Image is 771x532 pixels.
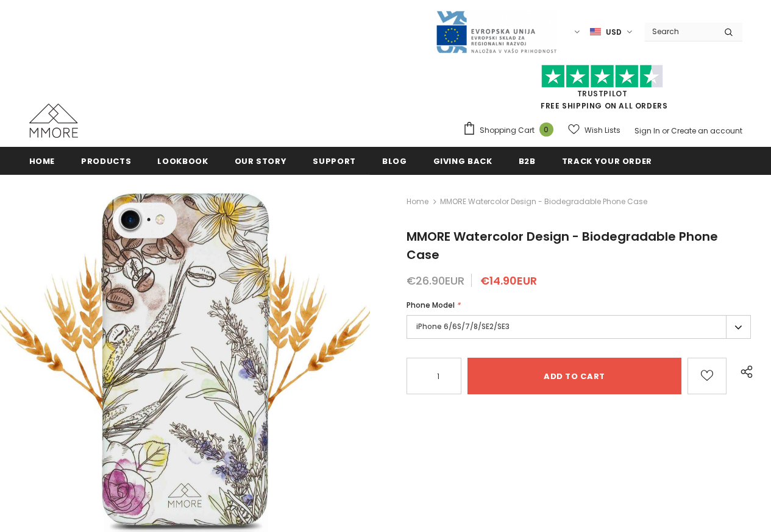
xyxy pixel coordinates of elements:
[81,147,131,174] a: Products
[662,126,669,136] span: or
[463,70,742,111] span: FREE SHIPPING ON ALL ORDERS
[480,273,537,288] span: €14.90EUR
[157,155,208,167] span: Lookbook
[407,315,751,339] label: iPhone 6/6S/7/8/SE2/SE3
[313,155,356,167] span: support
[634,126,660,136] a: Sign In
[81,155,131,167] span: Products
[382,147,407,174] a: Blog
[519,147,536,174] a: B2B
[407,194,428,209] a: Home
[606,26,622,38] span: USD
[235,147,287,174] a: Our Story
[568,119,620,141] a: Wish Lists
[440,194,647,209] span: MMORE Watercolor Design - Biodegradable Phone Case
[407,228,718,263] span: MMORE Watercolor Design - Biodegradable Phone Case
[539,122,553,137] span: 0
[29,155,55,167] span: Home
[671,126,742,136] a: Create an account
[435,26,557,37] a: Javni Razpis
[382,155,407,167] span: Blog
[467,358,681,394] input: Add to cart
[313,147,356,174] a: support
[463,121,560,140] a: Shopping Cart 0
[433,147,492,174] a: Giving back
[407,300,455,310] span: Phone Model
[407,273,464,288] span: €26.90EUR
[157,147,208,174] a: Lookbook
[235,155,287,167] span: Our Story
[519,155,536,167] span: B2B
[562,155,652,167] span: Track your order
[584,124,620,137] span: Wish Lists
[562,147,652,174] a: Track your order
[29,147,55,174] a: Home
[480,124,535,137] span: Shopping Cart
[435,10,557,54] img: Javni Razpis
[29,104,78,138] img: MMORE Cases
[577,88,628,99] a: Trustpilot
[645,23,715,40] input: Search Site
[541,65,663,88] img: Trust Pilot Stars
[590,27,601,37] img: USD
[433,155,492,167] span: Giving back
